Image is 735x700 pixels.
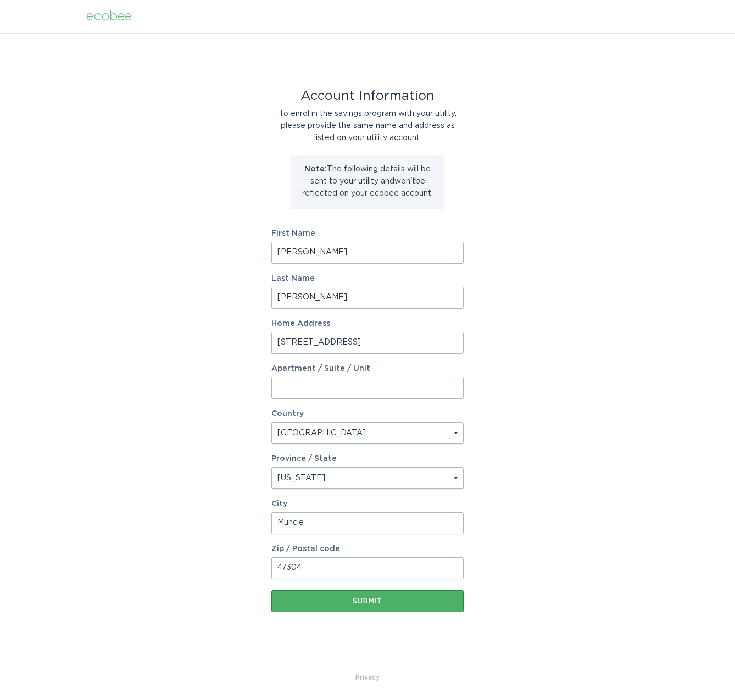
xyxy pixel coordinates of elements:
label: Zip / Postal code [271,545,464,553]
a: Privacy Policy & Terms of Use [355,671,380,684]
strong: Note: [304,165,327,173]
label: Last Name [271,275,464,282]
label: City [271,500,464,508]
button: Submit [271,590,464,612]
div: To enrol in the savings program with your utility, please provide the same name and address as li... [271,108,464,144]
p: The following details will be sent to your utility and won't be reflected on your ecobee account. [299,163,436,199]
div: Submit [277,598,458,604]
label: First Name [271,230,464,237]
label: Home Address [271,320,464,327]
label: Country [271,410,304,418]
div: ecobee [86,10,132,23]
label: Apartment / Suite / Unit [271,365,464,373]
div: Account Information [271,90,464,102]
label: Province / State [271,455,337,463]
